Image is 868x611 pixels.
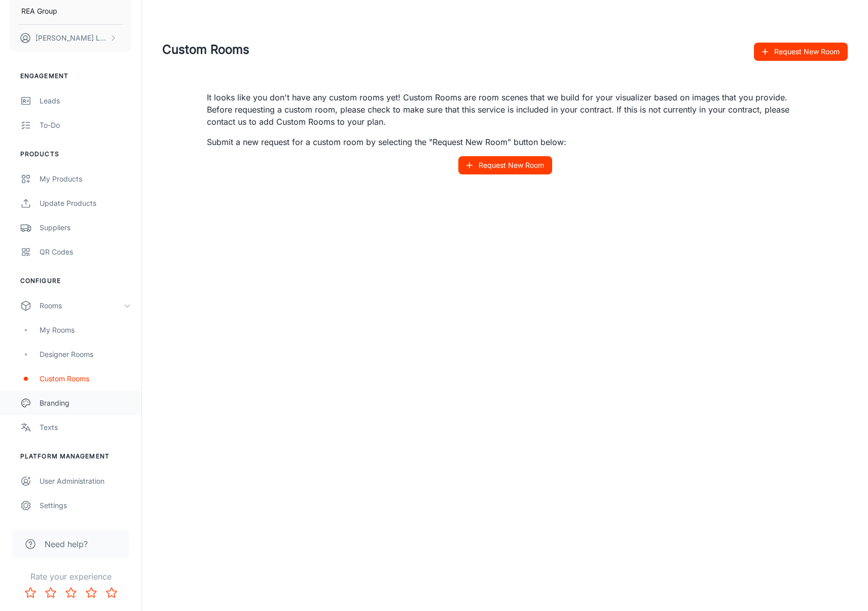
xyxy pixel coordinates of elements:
[10,25,131,51] button: [PERSON_NAME] Low
[207,136,803,148] p: Submit a new request for a custom room by selecting the "Request New Room" button below:
[458,156,552,174] button: Request New Room
[207,91,803,128] p: It looks like you don't have any custom rooms yet! Custom Rooms are room scenes that we build for...
[35,32,107,44] p: [PERSON_NAME] Low
[40,173,131,185] div: My Products
[40,95,131,106] div: Leads
[40,222,131,233] div: Suppliers
[754,43,848,61] button: Request New Room
[40,198,131,209] div: Update Products
[40,120,131,131] div: To-do
[162,41,754,59] h4: Custom Rooms
[21,6,57,17] p: REA Group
